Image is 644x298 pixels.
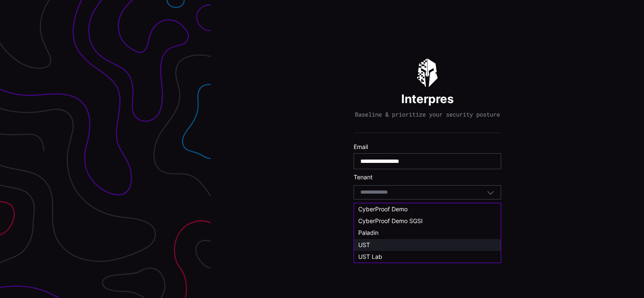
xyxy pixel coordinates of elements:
[401,91,454,106] h1: Interpres
[358,217,423,224] span: CyberProof Demo SGSI
[355,111,500,118] p: Baseline & prioritize your security posture
[354,173,501,181] label: Tenant
[358,253,382,260] span: UST Lab
[487,189,494,196] button: Toggle options menu
[358,241,370,248] span: UST
[354,143,501,151] label: Email
[358,205,408,213] span: CyberProof Demo
[358,229,378,236] span: Paladin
